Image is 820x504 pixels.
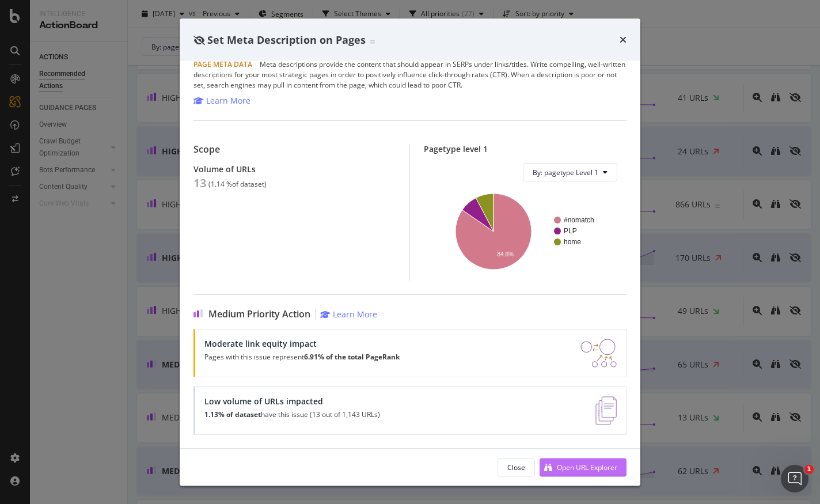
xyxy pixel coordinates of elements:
svg: A chart. [433,191,617,271]
div: Learn More [206,95,250,107]
span: Set Meta Description on Pages [207,32,366,46]
span: 1 [804,465,814,474]
div: Volume of URLs [193,164,396,174]
text: PLP [564,227,577,235]
span: Page Meta Data [193,59,252,69]
text: #nomatch [564,216,594,224]
text: home [564,238,581,246]
img: e5DMFwAAAABJRU5ErkJggg== [595,396,617,425]
span: By: pagetype Level 1 [533,167,598,177]
span: | [254,59,258,69]
img: DDxVyA23.png [580,339,617,367]
button: Open URL Explorer [540,458,627,476]
p: have this issue (13 out of 1,143 URLs) [204,411,380,419]
div: Scope [193,144,396,155]
div: Pagetype level 1 [424,144,627,154]
div: Close [507,462,525,472]
div: Learn More [333,309,377,320]
div: modal [180,18,640,486]
div: Low volume of URLs impacted [204,396,380,406]
div: 13 [193,176,206,190]
strong: 1.13% of dataset [204,410,261,419]
p: Pages with this issue represent [204,353,400,361]
img: Equal [370,40,375,43]
strong: 6.91% of the total PageRank [304,352,400,362]
button: Close [498,458,535,476]
div: Meta descriptions provide the content that should appear in SERPs under links/titles. Write compe... [193,59,627,90]
iframe: Intercom live chat [781,465,808,492]
a: Learn More [193,95,250,107]
span: Medium Priority Action [208,309,310,320]
div: Open URL Explorer [557,462,617,472]
div: Moderate link equity impact [204,339,400,348]
div: eye-slash [193,35,205,44]
a: Learn More [320,309,377,320]
div: ( 1.14 % of dataset ) [208,180,267,188]
button: By: pagetype Level 1 [523,163,617,181]
div: times [620,32,627,47]
text: 84.6% [498,251,514,257]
